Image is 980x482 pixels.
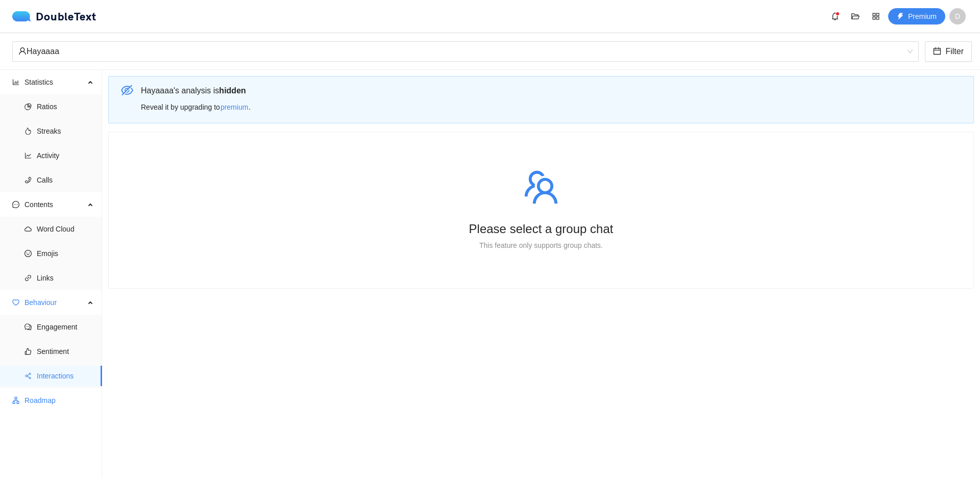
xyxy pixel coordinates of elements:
span: phone [24,176,32,184]
button: premium [220,99,249,115]
span: Interactions [37,366,94,386]
span: folder-open [848,12,863,20]
button: calendarFilter [925,41,972,62]
span: Statistics [24,72,85,92]
span: Hayaaaa 's analysis is [141,86,246,95]
span: thunderbolt [897,13,904,21]
span: message [12,201,19,208]
span: apartment [12,397,19,404]
a: logoDoubleText [12,11,96,21]
button: bell [827,8,843,24]
span: bar-chart [12,79,19,86]
span: pie-chart [24,103,32,110]
span: smile [24,250,32,257]
div: Reveal it by upgrading to . [141,99,966,115]
span: Emojis [37,243,94,264]
span: line-chart [24,152,32,159]
span: link [24,274,32,282]
span: Word Cloud [37,219,94,239]
span: Links [37,268,94,288]
span: user [18,47,27,55]
span: appstore [868,12,884,20]
span: Hayaaaa [18,42,913,61]
span: Contents [24,194,85,215]
span: premium [220,102,248,113]
span: Calls [37,170,94,190]
img: logo [12,11,36,21]
span: Filter [945,45,964,58]
span: fire [24,128,32,135]
span: Activity [37,145,94,166]
span: share-alt [24,372,32,379]
span: Premium [908,11,937,22]
div: This feature only supports group chats. [137,240,945,251]
div: Please select a group chat [137,218,945,240]
span: cloud [24,225,32,233]
span: eye-invisible [121,84,133,96]
span: comment [24,323,32,331]
span: Engagement [37,317,94,337]
span: Roadmap [24,390,94,411]
span: Sentiment [37,341,94,362]
span: D [955,8,960,24]
b: hidden [219,86,246,95]
span: team [523,169,559,206]
button: folder-open [847,8,864,24]
div: Hayaaaa [18,42,903,61]
span: calendar [933,47,941,57]
button: appstore [868,8,884,24]
button: thunderboltPremium [888,8,945,24]
span: heart [12,299,19,306]
span: Ratios [37,96,94,117]
span: Behaviour [24,292,85,313]
span: Streaks [37,121,94,141]
span: like [24,348,32,355]
span: bell [827,12,843,20]
div: DoubleText [12,11,96,21]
